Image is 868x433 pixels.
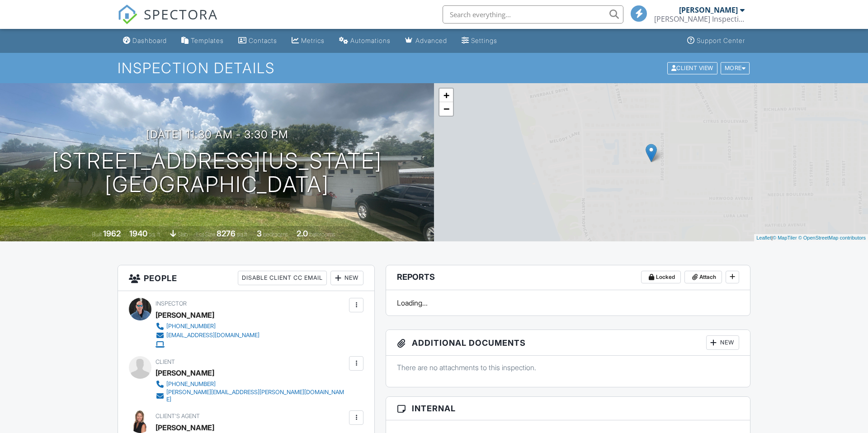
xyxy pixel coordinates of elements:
a: Zoom out [439,102,453,116]
a: Metrics [288,33,328,49]
img: The Best Home Inspection Software - Spectora [118,5,137,24]
h3: People [118,265,374,291]
div: Support Center [697,37,745,44]
div: Dashboard [132,37,167,44]
span: sq.ft. [237,231,248,238]
div: 3 [257,229,262,238]
span: Built [92,231,102,238]
a: [PERSON_NAME][EMAIL_ADDRESS][PERSON_NAME][DOMAIN_NAME] [156,389,347,403]
a: Advanced [401,33,451,49]
div: 1962 [103,229,121,238]
span: bathrooms [309,231,335,238]
div: Contacts [249,37,277,44]
div: New [706,335,739,350]
a: Templates [178,33,227,49]
span: Client's Agent [156,413,200,419]
a: Dashboard [119,33,170,49]
span: sq. ft. [149,231,161,238]
a: Client View [666,64,720,71]
div: 2.0 [297,229,308,238]
div: Advanced [415,37,447,44]
h1: Inspection Details [118,60,750,76]
span: Lot Size [196,231,215,238]
div: Disable Client CC Email [238,271,327,285]
a: © MapTiler [773,235,797,240]
h3: Internal [386,397,750,420]
div: [PERSON_NAME] [679,5,738,14]
div: 1940 [129,229,147,238]
div: [PHONE_NUMBER] [166,323,216,330]
div: | [754,234,868,242]
span: slab [178,231,188,238]
a: © OpenStreetMap contributors [798,235,866,240]
div: [PERSON_NAME][EMAIL_ADDRESS][PERSON_NAME][DOMAIN_NAME] [166,389,347,403]
a: Zoom in [439,89,453,102]
div: Templates [191,37,224,44]
span: Client [156,358,175,365]
a: Automations (Basic) [335,33,394,49]
div: Metrics [301,37,325,44]
span: SPECTORA [144,5,218,24]
div: [PERSON_NAME] [156,366,214,380]
div: More [721,62,750,74]
div: [PHONE_NUMBER] [166,381,216,388]
div: New [330,271,363,285]
span: Inspector [156,300,187,307]
div: Client View [667,62,717,74]
h3: [DATE] 11:30 am - 3:30 pm [146,128,288,141]
div: Lucas Inspection Services [654,14,745,24]
div: [PERSON_NAME] [156,308,214,322]
div: [EMAIL_ADDRESS][DOMAIN_NAME] [166,332,259,339]
a: [EMAIL_ADDRESS][DOMAIN_NAME] [156,331,259,340]
a: Support Center [684,33,749,49]
a: Settings [458,33,501,49]
a: Leaflet [756,235,771,240]
a: [PHONE_NUMBER] [156,380,347,389]
div: Settings [471,37,497,44]
h1: [STREET_ADDRESS][US_STATE] [GEOGRAPHIC_DATA] [52,149,382,197]
div: Automations [350,37,391,44]
a: SPECTORA [118,12,218,31]
a: [PHONE_NUMBER] [156,322,259,331]
div: 8276 [217,229,236,238]
span: bedrooms [263,231,288,238]
h3: Additional Documents [386,330,750,356]
input: Search everything... [443,5,623,24]
p: There are no attachments to this inspection. [397,362,739,372]
a: Contacts [235,33,281,49]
